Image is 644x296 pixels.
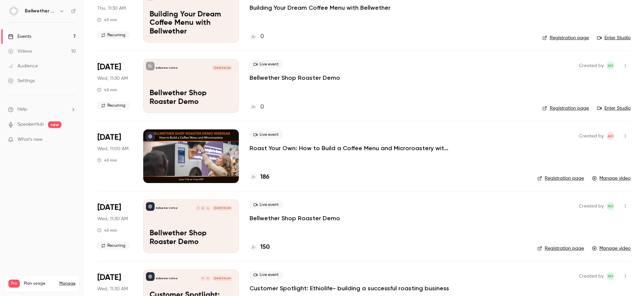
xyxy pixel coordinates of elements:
span: NH [608,202,613,210]
a: Registration page [542,105,589,112]
p: Bellwether Shop Roaster Demo [150,89,232,107]
p: Bellwether Shop Roaster Demo [150,229,232,247]
span: [DATE] [97,132,121,143]
h4: 186 [260,173,269,182]
div: 45 min [97,87,117,93]
a: Bellwether Shop Roaster Demo Bellwether CoffeeABT[DATE] 11:30 AMBellwether Shop Roaster Demo [143,199,239,253]
div: B [200,205,206,211]
span: Pro [8,280,20,288]
span: Recurring [97,102,129,110]
span: Wed, 11:30 AM [97,216,128,222]
div: Events [8,33,31,40]
span: Nick Heustis [606,62,614,70]
p: Building Your Dream Coffee Menu with Bellwether [150,10,232,36]
a: Manage video [592,175,631,182]
span: Live event [250,60,283,68]
p: Bellwether Coffee [156,206,178,210]
div: Settings [8,77,35,84]
a: Enter Studio [597,35,631,41]
div: Jul 2 Wed, 11:30 AM (America/Los Angeles) [97,59,132,113]
div: A [205,205,211,211]
img: Bellwether Coffee [8,6,19,16]
a: 0 [250,32,264,41]
a: Building Your Dream Coffee Menu with Bellwether [250,4,390,12]
a: Registration page [537,245,584,252]
span: Nick Heustis [606,202,614,210]
h4: 0 [260,103,264,112]
h6: Bellwether Coffee [25,8,56,14]
div: 45 min [97,158,117,163]
h4: 150 [260,243,270,252]
p: Bellwether Coffee [156,277,178,280]
span: What's new [17,136,43,143]
h4: 0 [260,32,264,41]
div: Videos [8,48,32,55]
span: Wed, 11:00 AM [97,145,128,152]
a: Manage video [592,245,631,252]
div: H [205,276,211,281]
span: Created by [579,132,604,140]
span: Live event [250,271,283,279]
div: T [196,205,201,211]
div: 45 min [97,17,117,22]
span: [DATE] 11:30 AM [212,65,232,70]
a: Customer Spotlight: Ethiolife- building a successful roasting business [250,284,449,292]
span: [DATE] [97,62,121,72]
a: Registration page [537,175,584,182]
span: [DATE] 11:30 AM [212,206,232,211]
div: A [200,276,206,281]
span: Nick Heustis [606,272,614,280]
span: Andrew Heppner [606,132,614,140]
span: Wed, 11:30 AM [97,75,128,82]
span: [DATE] [97,202,121,213]
span: Created by [579,62,604,70]
div: 45 min [97,228,117,233]
span: Help [17,106,27,113]
span: Created by [579,272,604,280]
a: 0 [250,103,264,112]
a: 150 [250,243,270,252]
a: Registration page [542,35,589,41]
span: new [48,121,61,128]
a: Bellwether Shop Roaster Demo [250,74,340,82]
a: Manage [59,281,75,286]
div: May 7 Wed, 11:30 AM (America/Los Angeles) [97,199,132,253]
span: Live event [250,131,283,139]
span: Live event [250,201,283,209]
span: NH [608,272,613,280]
span: Created by [579,202,604,210]
a: Bellwether Shop Roaster Demo [250,214,340,222]
span: Recurring [97,31,129,39]
a: Enter Studio [597,105,631,112]
span: [DATE] 11:30 AM [212,276,232,281]
a: 186 [250,173,269,182]
div: Audience [8,63,38,69]
a: Roast Your Own: How to Build a Coffee Menu and Microroastery with Bellwether [250,144,451,152]
iframe: Noticeable Trigger [68,137,76,143]
span: [DATE] [97,272,121,283]
span: Thu, 11:30 AM [97,5,126,12]
span: Wed, 11:30 AM [97,286,128,292]
span: Plan usage [24,281,55,286]
a: Bellwether Shop Roaster Demo Bellwether Coffee[DATE] 11:30 AMBellwether Shop Roaster Demo [143,59,239,113]
span: AH [608,132,613,140]
li: help-dropdown-opener [8,106,76,113]
p: Bellwether Coffee [156,66,178,70]
span: NH [608,62,613,70]
span: Recurring [97,242,129,250]
a: SpeakerHub [17,121,44,128]
div: Jun 11 Wed, 2:00 PM (America/New York) [97,129,132,183]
